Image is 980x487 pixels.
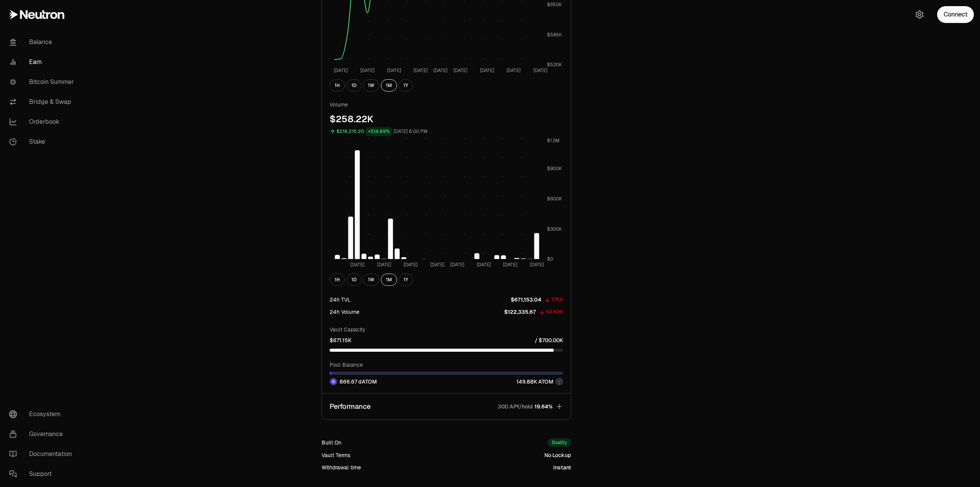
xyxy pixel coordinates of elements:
img: ATOM Logo [556,379,562,385]
tspan: [DATE] [503,262,517,268]
tspan: [DATE] [377,262,391,268]
tspan: [DATE] [453,67,467,74]
tspan: [DATE] [506,67,521,74]
button: Performance30D APY/hold19.64% [322,394,571,420]
tspan: $1.2M [547,138,560,144]
tspan: [DATE] [533,67,547,74]
button: 1Y [399,274,413,286]
a: Orderbook [3,112,83,132]
p: 30D APY/hold [498,403,533,410]
p: $671,153.04 [511,296,541,303]
div: 24h Volume [330,308,359,316]
a: Governance [3,424,83,444]
button: Connect [937,6,974,23]
tspan: [DATE] [477,262,491,268]
a: Stake [3,132,83,152]
div: Built On [322,439,341,446]
button: 1W [363,274,379,286]
tspan: [DATE] [403,262,418,268]
button: 1W [363,79,379,92]
tspan: [DATE] [433,67,448,74]
span: 19.64% [534,403,552,410]
tspan: $520K [547,62,562,68]
div: Vault Terms [322,451,350,459]
tspan: [DATE] [387,67,401,74]
tspan: $585K [547,32,562,38]
a: Documentation [3,444,83,464]
a: Earn [3,52,83,72]
div: +514.69% [366,127,392,136]
tspan: $650K [547,2,562,8]
button: 1M [381,274,397,286]
div: Duality [547,438,571,447]
tspan: $0 [547,256,553,262]
tspan: [DATE] [430,262,444,268]
div: 24h TVL [330,296,351,303]
p: Volume [330,101,563,108]
div: 52.60% [546,308,563,316]
p: $671.15K [330,336,351,344]
img: dATOM Logo [330,379,336,385]
div: Withdrawal time [322,464,361,471]
button: 1M [381,79,397,92]
tspan: $900K [547,166,562,172]
button: 1H [330,79,345,92]
button: 1H [330,274,345,286]
a: Bridge & Swap [3,92,83,112]
tspan: [DATE] [480,67,494,74]
div: 149.88K ATOM [516,378,563,385]
a: Balance [3,32,83,52]
a: Support [3,464,83,484]
p: Performance [330,401,371,412]
div: $258.22K [330,113,563,125]
button: 1D [346,274,361,286]
p: $122,335.67 [504,308,536,316]
tspan: $300K [547,226,562,232]
tspan: $600K [547,196,562,202]
tspan: [DATE] [413,67,428,74]
a: Bitcoin Summer [3,72,83,92]
tspan: [DATE] [360,67,374,74]
tspan: [DATE] [334,67,348,74]
div: $216,215.20 [336,127,364,136]
div: [DATE] 8:00 PM [394,127,428,136]
p: Pool Balance [330,361,563,369]
div: 7.75% [551,295,563,304]
tspan: [DATE] [450,262,464,268]
div: No Lockup [544,451,571,459]
p: Vault Capacity [330,326,563,333]
tspan: [DATE] [350,262,364,268]
p: / $700.00K [535,336,563,344]
tspan: [DATE] [530,262,544,268]
button: 1Y [399,79,413,92]
div: Instant [553,464,571,471]
button: 1D [346,79,361,92]
a: Ecosystem [3,404,83,424]
div: 866.67 dATOM [330,378,377,385]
